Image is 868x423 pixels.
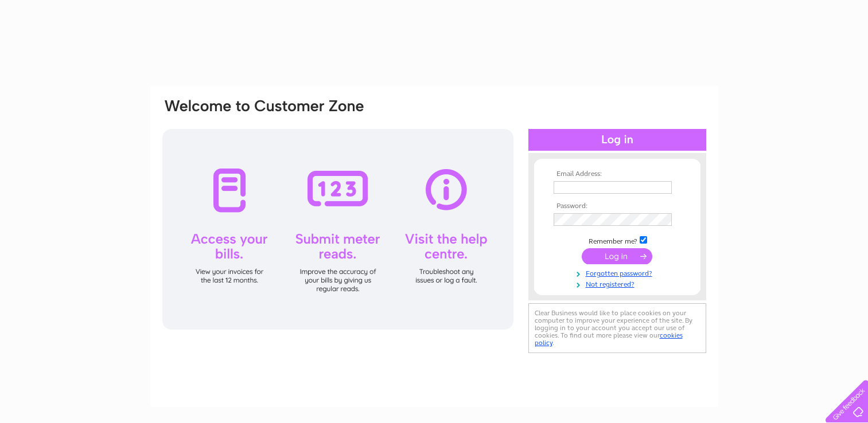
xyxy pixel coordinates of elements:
th: Password: [551,202,684,210]
div: Clear Business would like to place cookies on your computer to improve your experience of the sit... [528,303,706,353]
td: Remember me? [551,234,684,246]
a: cookies policy [535,331,683,347]
a: Forgotten password? [554,267,684,278]
input: Submit [582,248,652,264]
a: Not registered? [554,278,684,289]
th: Email Address: [551,170,684,178]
